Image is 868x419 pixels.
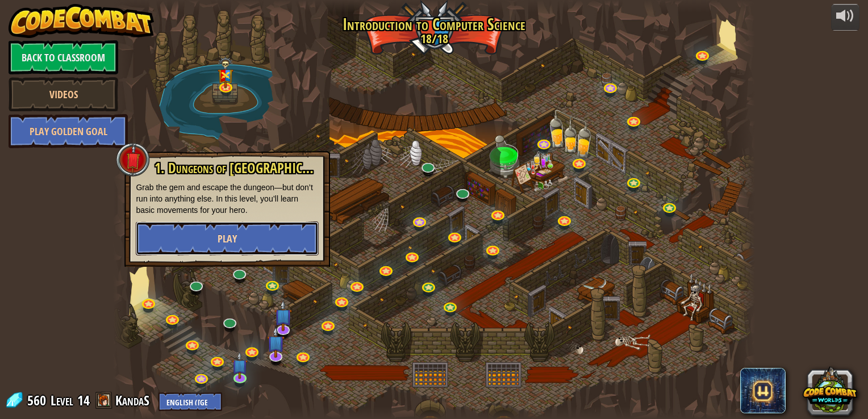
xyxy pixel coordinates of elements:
[274,300,292,330] img: level-banner-unstarted-subscriber.png
[115,391,153,409] a: KandaS
[218,232,237,246] span: Play
[218,57,234,89] img: level-banner-multiplayer.png
[232,351,248,379] img: level-banner-unstarted-subscriber.png
[267,326,285,357] img: level-banner-unstarted-subscriber.png
[9,40,118,74] a: Back to Classroom
[136,182,319,216] p: Grab the gem and escape the dungeon—but don’t run into anything else. In this level, you’ll learn...
[155,158,339,178] span: 1. Dungeons of [GEOGRAPHIC_DATA]
[9,77,118,111] a: Videos
[9,114,128,148] a: Play Golden Goal
[77,391,90,409] span: 14
[136,221,319,255] button: Play
[9,4,154,38] img: CodeCombat - Learn how to code by playing a game
[831,4,859,31] button: Adjust volume
[51,391,73,410] span: Level
[27,391,49,409] span: 560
